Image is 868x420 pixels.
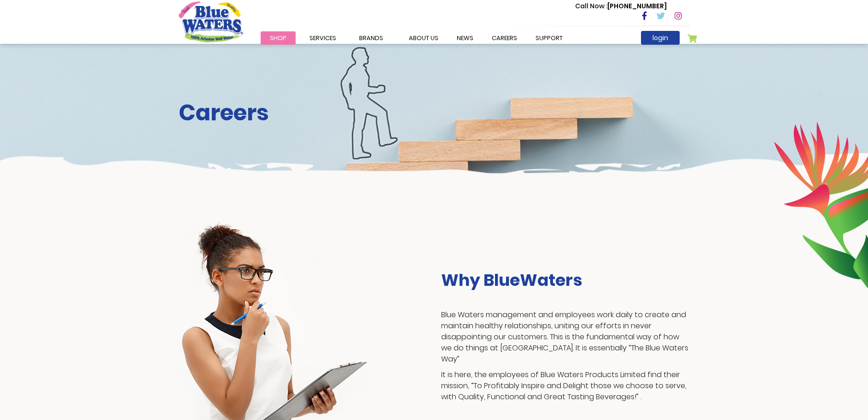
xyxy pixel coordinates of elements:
[526,31,572,45] a: support
[270,34,286,42] span: Shop
[575,1,607,11] span: Call Now :
[400,31,448,45] a: about us
[309,34,336,42] span: Services
[483,31,526,45] a: careers
[575,1,667,11] p: [PHONE_NUMBER]
[774,121,868,288] img: career-intro-leaves.png
[179,100,690,126] h2: Careers
[441,369,690,402] p: It is here, the employees of Blue Waters Products Limited find their mission, “To Profitably Insp...
[441,309,690,365] p: Blue Waters management and employees work daily to create and maintain healthy relationships, uni...
[179,1,243,42] a: store logo
[359,34,383,42] span: Brands
[441,270,690,290] h3: Why BlueWaters
[448,31,483,45] a: News
[641,31,680,45] a: login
